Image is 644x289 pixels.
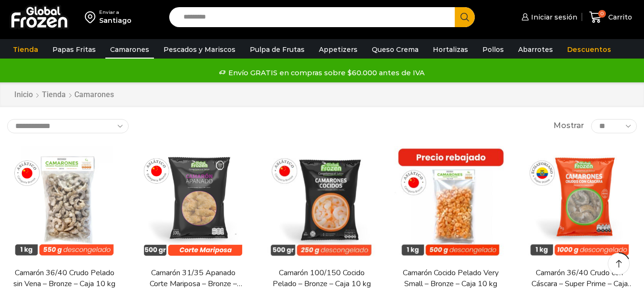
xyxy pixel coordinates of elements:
select: Pedido de la tienda [7,119,129,133]
div: Enviar a [99,9,132,16]
a: Iniciar sesión [519,8,577,27]
nav: Breadcrumb [14,90,114,100]
a: Papas Fritas [48,40,101,59]
a: Descuentos [562,40,616,59]
div: Santiago [99,16,132,25]
a: Pulpa de Frutas [245,40,309,59]
img: address-field-icon.svg [85,9,99,25]
a: Abarrotes [513,40,558,59]
span: 0 [598,10,606,18]
a: Camarones [105,40,154,59]
a: Tienda [8,40,43,59]
span: Iniciar sesión [529,12,577,22]
a: Pescados y Mariscos [159,40,240,59]
a: Inicio [14,90,33,100]
a: Pollos [478,40,509,59]
h1: Camarones [74,90,114,99]
a: 0 Carrito [587,6,634,29]
a: Appetizers [314,40,362,59]
button: Search button [455,7,475,27]
span: Mostrar [553,120,584,131]
a: Queso Crema [367,40,423,59]
a: Tienda [41,90,66,100]
span: Carrito [606,12,632,22]
a: Hortalizas [428,40,473,59]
